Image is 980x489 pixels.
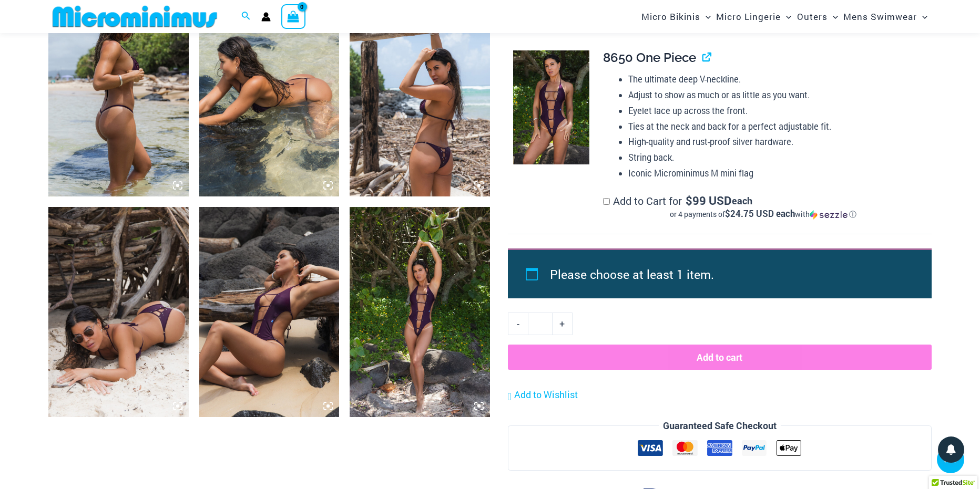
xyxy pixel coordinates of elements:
a: View Shopping Cart, empty [281,4,305,28]
span: $24.75 USD each [725,207,795,220]
input: Product quantity [528,313,553,335]
span: Outers [797,3,828,30]
span: 99 USD [686,195,731,206]
span: Add to Wishlist [514,388,578,401]
input: Add to Cart for$99 USD eachor 4 payments of$24.75 USD eachwithSezzle Click to learn more about Se... [603,198,610,205]
li: High-quality and rust-proof silver hardware. [628,134,923,150]
nav: Site Navigation [637,2,932,32]
li: The ultimate deep V-neckline. [628,71,923,87]
span: $ [686,193,692,208]
span: Micro Lingerie [716,3,781,30]
li: String back. [628,150,923,165]
li: Ties at the neck and back for a perfect adjustable fit. [628,119,923,134]
span: Menu Toggle [781,3,791,30]
span: Menu Toggle [700,3,711,30]
button: Add to cart [508,345,932,370]
span: Menu Toggle [828,3,838,30]
span: each [732,195,752,206]
a: OutersMenu ToggleMenu Toggle [794,3,841,30]
span: 8650 One Piece [603,50,696,65]
div: or 4 payments of$24.75 USD eachwithSezzle Click to learn more about Sezzle [603,209,923,220]
legend: Guaranteed Safe Checkout [659,418,781,434]
a: Micro LingerieMenu ToggleMenu Toggle [713,3,794,30]
a: Account icon link [261,12,271,22]
a: Search icon link [241,10,251,24]
label: Add to Cart for [603,194,923,220]
img: Sezzle [810,210,848,220]
span: Micro Bikinis [641,3,700,30]
li: Adjust to show as much or as little as you want. [628,87,923,103]
span: Mens Swimwear [843,3,917,30]
li: Iconic Microminimus M mini flag [628,165,923,181]
img: Link Plum 8650 One Piece [513,50,589,165]
img: Link Plum 8650 One Piece [199,207,340,417]
a: + [553,313,573,335]
img: Link Plum 8650 One Piece [350,207,490,417]
li: Eyelet lace up across the front. [628,103,923,119]
div: or 4 payments of with [603,209,923,220]
img: Link Plum 3070 Tri Top 2031 Cheeky [48,207,189,417]
img: MM SHOP LOGO FLAT [48,5,221,28]
a: Add to Wishlist [508,387,578,403]
span: Menu Toggle [917,3,927,30]
a: Mens SwimwearMenu ToggleMenu Toggle [841,3,930,30]
a: Micro BikinisMenu ToggleMenu Toggle [639,3,713,30]
li: Please choose at least 1 item. [550,262,907,286]
a: - [508,313,528,335]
